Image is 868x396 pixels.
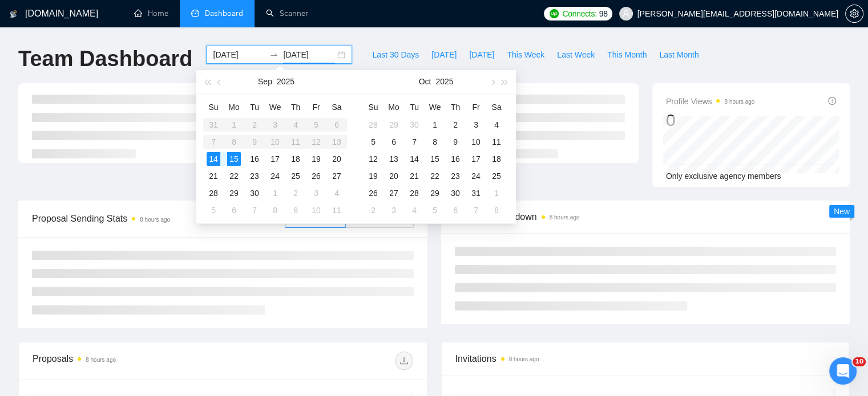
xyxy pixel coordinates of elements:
span: New [834,207,850,216]
div: 28 [366,118,380,132]
div: 30 [449,186,462,200]
td: 2025-09-30 [244,185,265,202]
span: [DATE] [431,48,457,61]
td: 2025-10-09 [445,133,466,150]
td: 2025-11-08 [486,202,507,219]
button: 2025 [435,70,453,93]
th: Fr [306,98,326,116]
td: 2025-10-22 [425,168,445,185]
div: 3 [387,203,401,217]
div: 19 [309,152,323,166]
img: logo [10,5,18,23]
td: 2025-10-28 [404,185,425,202]
span: Connects: [562,7,596,20]
time: 8 hours ago [724,99,754,105]
span: Proposal Sending Stats [32,211,285,226]
td: 2025-09-25 [285,168,306,185]
td: 2025-09-17 [265,150,285,168]
div: 29 [387,118,401,132]
div: 21 [207,169,220,183]
td: 2025-10-21 [404,168,425,185]
td: 2025-10-27 [383,185,404,202]
td: 2025-09-18 [285,150,306,168]
td: 2025-09-23 [244,168,265,185]
td: 2025-10-02 [445,116,466,133]
td: 2025-10-08 [425,133,445,150]
time: 8 hours ago [140,217,170,223]
td: 2025-09-24 [265,168,285,185]
div: 23 [248,169,261,183]
div: 3 [309,186,323,200]
td: 2025-10-01 [425,116,445,133]
th: Mo [383,98,404,116]
div: 21 [407,169,421,183]
span: 98 [599,7,608,20]
span: Profile Views [666,95,755,108]
td: 2025-10-02 [285,185,306,202]
div: 6 [449,203,462,217]
a: searchScanner [266,9,308,18]
span: info-circle [828,97,836,105]
td: 2025-10-30 [445,185,466,202]
div: 7 [248,203,261,217]
td: 2025-10-18 [486,150,507,168]
td: 2025-11-04 [404,202,425,219]
div: 1 [490,186,503,200]
td: 2025-11-03 [383,202,404,219]
td: 2025-10-01 [265,185,285,202]
div: 3 [469,118,483,132]
div: 6 [227,203,241,217]
th: Th [445,98,466,116]
th: Tu [244,98,265,116]
td: 2025-10-07 [404,133,425,150]
div: 10 [469,135,483,149]
div: 5 [366,135,380,149]
div: 25 [490,169,503,183]
td: 2025-10-07 [244,202,265,219]
div: 2 [366,203,380,217]
td: 2025-09-21 [203,168,224,185]
span: setting [846,9,863,18]
a: setting [845,9,863,18]
div: 20 [330,152,344,166]
div: 14 [407,152,421,166]
th: Su [203,98,224,116]
span: swap-right [269,50,278,59]
span: Scanner Breakdown [455,210,837,224]
td: 2025-09-27 [326,168,347,185]
td: 2025-10-14 [404,150,425,168]
span: user [622,10,630,18]
td: 2025-10-29 [425,185,445,202]
td: 2025-09-29 [383,116,404,133]
div: 4 [490,118,503,132]
td: 2025-10-15 [425,150,445,168]
div: 19 [366,169,380,183]
div: 9 [289,203,302,217]
div: 27 [387,186,401,200]
div: 4 [330,186,344,200]
input: Start date [213,48,265,61]
td: 2025-10-31 [466,185,486,202]
div: 2 [289,186,302,200]
td: 2025-11-01 [486,185,507,202]
div: 0 [666,109,755,131]
td: 2025-10-04 [486,116,507,133]
td: 2025-10-25 [486,168,507,185]
button: Last 30 Days [366,46,425,64]
div: 22 [227,169,241,183]
td: 2025-10-12 [363,150,383,168]
div: 5 [207,203,220,217]
button: This Week [500,46,551,64]
td: 2025-10-05 [363,133,383,150]
div: 8 [268,203,282,217]
span: Dashboard [205,9,243,18]
time: 8 hours ago [86,357,116,363]
div: 14 [207,152,220,166]
div: 28 [407,186,421,200]
div: 2 [449,118,462,132]
span: Last Month [659,48,699,61]
div: 30 [407,118,421,132]
div: 22 [428,169,442,183]
th: We [265,98,285,116]
button: 2025 [277,70,294,93]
